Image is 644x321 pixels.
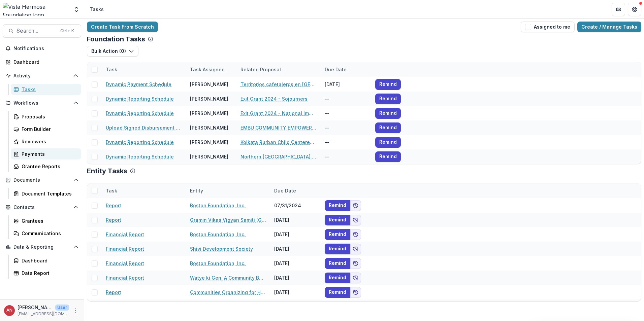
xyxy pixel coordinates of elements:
div: Task [102,187,121,194]
div: Form Builder [22,126,76,133]
span: Notifications [13,46,78,51]
button: Partners [612,3,625,16]
a: Financial Report [106,274,144,281]
div: [DATE] [270,271,321,285]
button: Remind [375,94,401,104]
a: Financial Report [106,260,144,267]
a: Upload Signed Disbursement Form [106,124,182,131]
a: Northern [GEOGRAPHIC_DATA] Climate Change Resilience Action [240,153,317,160]
div: Grantees [22,217,76,224]
div: Data Report [22,270,76,277]
div: Entity [186,187,207,194]
a: Form Builder [11,123,81,135]
div: Due Date [321,62,371,77]
div: Task [102,183,186,198]
a: Gramin Vikas Vigyan Samiti (GRAVIS) [190,216,266,223]
div: Tasks [90,6,104,13]
div: Task [102,62,186,77]
p: [EMAIL_ADDRESS][DOMAIN_NAME] [18,311,69,317]
div: -- [321,135,371,149]
button: Remind [325,229,350,240]
button: Remind [375,108,401,119]
a: Dynamic Payment Schedule [106,81,171,88]
a: Report [106,216,121,223]
a: Report [106,202,121,209]
p: [PERSON_NAME] [18,304,53,311]
div: -- [321,149,371,164]
a: Data Report [11,267,81,279]
a: Grantees [11,215,81,226]
button: Remind [325,287,350,298]
span: Data & Reporting [13,244,70,250]
button: Open Activity [3,70,81,81]
div: Related Proposal [236,66,285,73]
button: Remind [375,151,401,162]
button: Remind [375,137,401,148]
a: Report [106,289,121,296]
button: Remind [325,215,350,225]
a: Dynamic Reporting Schedule [106,110,174,117]
div: Task [102,66,121,73]
a: Shivi Development Society [190,245,253,252]
button: Add to friends [350,215,361,225]
a: Document Templates [11,188,81,199]
div: [DATE] [321,77,371,92]
div: [DATE] [270,227,321,242]
a: Proposals [11,111,81,122]
button: Add to friends [350,244,361,254]
div: [PERSON_NAME] [190,139,228,146]
button: Bulk Action (0) [87,46,138,57]
a: Dynamic Reporting Schedule [106,153,174,160]
button: Add to friends [350,229,361,240]
button: Remind [325,244,350,254]
div: Dashboard [22,257,76,264]
a: Territorios cafetaleros en [GEOGRAPHIC_DATA], [GEOGRAPHIC_DATA] - Fundación por una Nueva Solució... [240,81,317,88]
button: Open entity switcher [72,3,81,16]
div: Task Assignee [186,66,229,73]
button: Remind [325,200,350,211]
a: Grantee Reports [11,161,81,172]
span: Contacts [13,205,70,210]
div: -- [321,92,371,106]
div: [PERSON_NAME] [190,81,228,88]
a: Financial Report [106,231,144,238]
div: [PERSON_NAME] [190,95,228,102]
p: User [55,305,69,311]
div: -- [321,106,371,120]
div: Grantee Reports [22,163,76,170]
button: Add to friends [350,287,361,298]
button: Remind [375,79,401,90]
a: Dynamic Reporting Schedule [106,95,174,102]
a: Payments [11,148,81,159]
button: More [72,307,80,315]
nav: breadcrumb [87,4,106,14]
button: Open Workflows [3,98,81,108]
button: Add to friends [350,200,361,211]
span: Activity [13,73,70,79]
div: Due Date [321,66,351,73]
a: Kolkata Rurban Child Centered Community Development project [240,139,317,146]
div: Entity [186,183,270,198]
button: Notifications [3,43,81,54]
div: [PERSON_NAME] [190,124,228,131]
a: Communities Organizing for Haitian Engagement and Development (COFHED) [190,289,266,296]
div: [DATE] [270,213,321,227]
div: [DATE] [270,242,321,256]
div: Ctrl + K [59,27,75,35]
a: Dynamic Reporting Schedule [106,139,174,146]
div: 07/31/2024 [270,198,321,213]
div: [PERSON_NAME] [190,153,228,160]
div: Related Proposal [236,62,321,77]
button: Add to friends [350,258,361,269]
a: Reviewers [11,136,81,147]
button: Add to friends [350,273,361,283]
button: Remind [375,122,401,133]
img: Vista Hermosa Foundation logo [3,3,69,16]
p: Foundation Tasks [87,35,145,43]
div: -- [321,120,371,135]
a: Exit Grant 2024 - Sojourners [240,95,308,102]
a: Watye ki Gen, A Community Based Organization [190,274,266,281]
a: Create / Manage Tasks [577,22,641,32]
a: Dashboard [11,255,81,266]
